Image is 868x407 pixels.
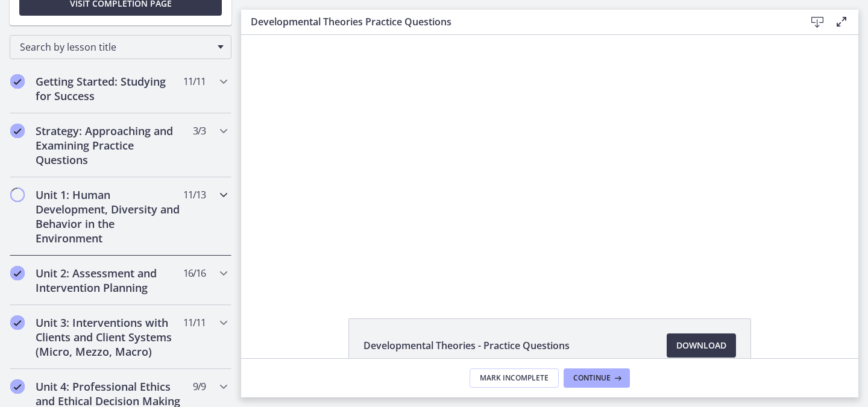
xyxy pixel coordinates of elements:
div: Search by lesson title [10,35,231,59]
h2: Unit 1: Human Development, Diversity and Behavior in the Environment [36,188,183,245]
i: Completed [10,266,25,280]
h3: Developmental Theories Practice Questions [251,14,786,29]
i: Completed [10,74,25,89]
iframe: Video Lesson [241,35,858,291]
i: Completed [10,315,25,330]
a: Download [667,333,736,358]
span: 3 / 3 [193,124,206,138]
span: Search by lesson title [20,40,212,54]
h2: Unit 3: Interventions with Clients and Client Systems (Micro, Mezzo, Macro) [36,315,183,359]
span: 9 / 9 [193,379,206,394]
span: 11 / 11 [183,74,206,89]
span: 16 / 16 [183,266,206,280]
i: Completed [10,124,25,138]
span: Developmental Theories - Practice Questions [363,338,570,353]
button: Continue [564,368,630,388]
h2: Unit 2: Assessment and Intervention Planning [36,266,183,295]
span: Continue [573,373,611,383]
button: Mark Incomplete [470,368,559,388]
span: 11 / 11 [183,315,206,330]
span: Download [676,338,726,353]
span: Mark Incomplete [480,373,549,383]
i: Completed [10,379,25,394]
h2: Strategy: Approaching and Examining Practice Questions [36,124,183,167]
h2: Getting Started: Studying for Success [36,74,183,103]
span: 11 / 13 [183,188,206,202]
